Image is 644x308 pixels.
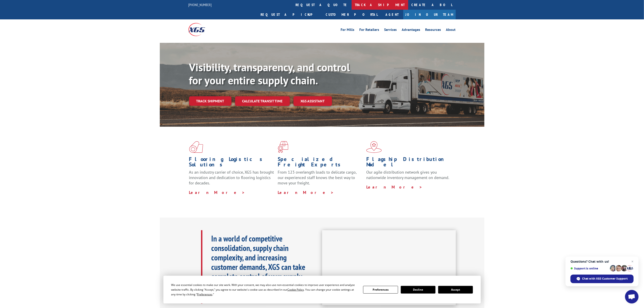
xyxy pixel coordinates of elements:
span: Support is online [571,267,608,270]
a: Customer Portal [323,10,381,19]
span: Preferences [197,292,212,296]
a: [PHONE_NUMBER] [188,2,212,7]
span: Chat with XGS Customer Support [582,277,628,281]
a: Open chat [625,290,639,303]
button: Accept [438,286,473,294]
h1: Flooring Logistics Solutions [189,156,274,170]
span: As an industry carrier of choice, XGS has brought innovation and dedication to flooring logistics... [189,170,274,186]
a: Learn More > [189,190,245,195]
p: From 123 overlength loads to delicate cargo, our experienced staff knows the best way to move you... [278,170,363,190]
a: For Retailers [360,28,379,33]
a: Services [384,28,397,33]
span: Cookie Policy [287,288,304,292]
a: XGS ASSISTANT [293,96,332,106]
b: Visibility, transparency, and control for your entire supply chain. [189,60,350,87]
iframe: XGS Logistics Solutions [322,230,456,306]
a: Track shipment [189,96,231,106]
a: Agent [381,10,403,19]
a: Advantages [402,28,420,33]
button: Decline [401,286,435,294]
a: Learn More > [278,190,334,195]
img: xgs-icon-total-supply-chain-intelligence-red [189,141,203,153]
a: Request a pickup [257,10,323,19]
button: Preferences [363,286,398,294]
div: We use essential cookies to make our site work. With your consent, we may also use non-essential ... [171,283,358,297]
h1: Specialized Freight Experts [278,156,363,170]
a: Learn More > [366,184,422,190]
a: About [446,28,456,33]
a: Resources [425,28,441,33]
a: Calculate transit time [235,96,290,106]
span: Our agile distribution network gives you nationwide inventory management on demand. [366,170,449,180]
span: Chat with XGS Customer Support [571,275,634,283]
img: xgs-icon-flagship-distribution-model-red [366,141,382,153]
span: Questions? Chat with us! [571,260,634,263]
h1: Flagship Distribution Model [366,156,451,170]
div: Cookie Consent Prompt [163,276,481,303]
a: For Mills [341,28,355,33]
b: In a world of competitive consolidation, supply chain complexity, and increasing customer demands... [211,233,305,301]
img: xgs-icon-focused-on-flooring-red [278,141,288,153]
a: Join Our Team [403,10,456,19]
